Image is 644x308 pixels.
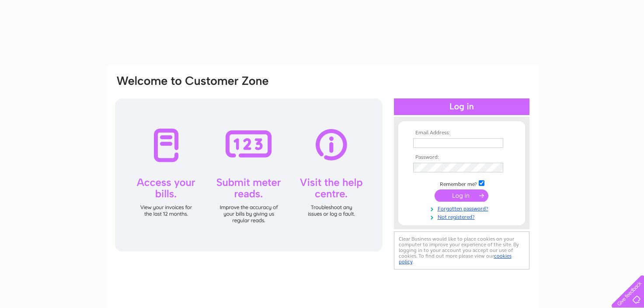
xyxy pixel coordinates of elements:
input: Submit [435,189,488,202]
div: Clear Business would like to place cookies on your computer to improve your experience of the sit... [394,231,529,269]
th: Email Address: [411,130,512,136]
th: Password: [411,154,512,161]
a: Forgotten password? [413,204,512,212]
a: Not registered? [413,212,512,220]
a: cookies policy [399,253,512,265]
td: Remember me? [411,179,512,188]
